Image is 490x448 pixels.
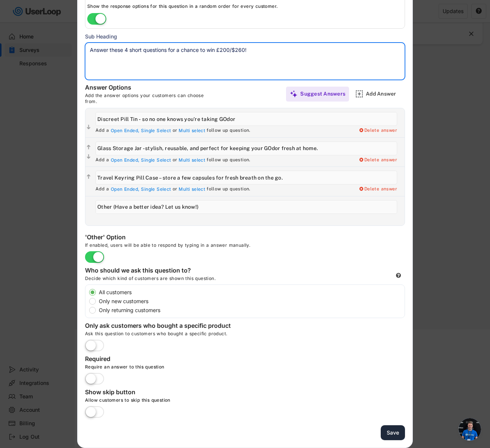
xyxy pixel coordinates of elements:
[207,157,251,163] div: follow up question.
[85,364,309,373] div: Require an answer to this question
[358,186,397,192] div: Delete answer
[87,153,91,160] text: 
[358,128,397,134] div: Delete answer
[97,299,405,304] label: Only new customers
[85,93,216,104] div: Add the answer options your customers can choose from.
[85,144,92,151] button: 
[173,128,178,134] div: or
[97,308,405,313] label: Only returning customers
[87,124,91,131] text: 
[111,157,139,163] div: Open Ended,
[111,128,139,134] div: Open Ended,
[85,267,234,276] div: Who should we ask this question to?
[85,153,92,161] button: 
[95,128,109,134] div: Add a
[85,124,92,131] button: 
[95,200,397,214] input: Other (Have a better idea? Let us know!)
[95,112,397,126] input: Discreet Pill Tin - so no one knows you’re taking GOdor
[141,128,171,134] div: Single Select
[173,157,178,163] div: or
[85,233,234,242] div: 'Other' Option
[87,144,91,150] text: 
[141,157,171,163] div: Single Select
[95,186,109,192] div: Add a
[95,141,397,155] input: Glass Storage Jar - stylish, reusable, and perfect for keeping your GOdor fresh at home.
[85,84,197,93] div: Answer Options
[141,186,171,192] div: Single Select
[85,397,309,406] div: Allow customers to skip this question
[111,186,139,192] div: Open Ended,
[97,290,405,295] label: All customers
[85,242,309,251] div: If enabled, users will be able to respond by typing in a answer manually.
[366,90,403,97] div: Add Answer
[459,418,481,441] a: Open chat
[85,173,92,181] button: 
[95,157,109,163] div: Add a
[85,331,405,340] div: Ask this question to customers who bought a specific product.
[207,186,251,192] div: follow up question.
[358,157,397,163] div: Delete answer
[179,157,205,163] div: Multi select
[179,186,205,192] div: Multi select
[85,355,234,364] div: Required
[87,174,91,180] text: 
[85,322,234,331] div: Only ask customers who bought a specific product
[290,90,298,98] img: MagicMajor%20%28Purple%29.svg
[87,3,405,9] div: Show the response options for this question in a random order for every customer.
[355,90,363,98] img: AddMajor.svg
[95,171,397,184] input: Travel Keyring Pill Case – store a few capsules for fresh breath on the go.
[300,90,345,97] div: Suggest Answers
[381,425,405,441] button: Save
[85,276,271,284] div: Decide which kind of customers are shown this question.
[207,128,251,134] div: follow up question.
[179,128,205,134] div: Multi select
[173,186,178,192] div: or
[85,32,405,40] div: Sub Heading
[85,388,234,397] div: Show skip button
